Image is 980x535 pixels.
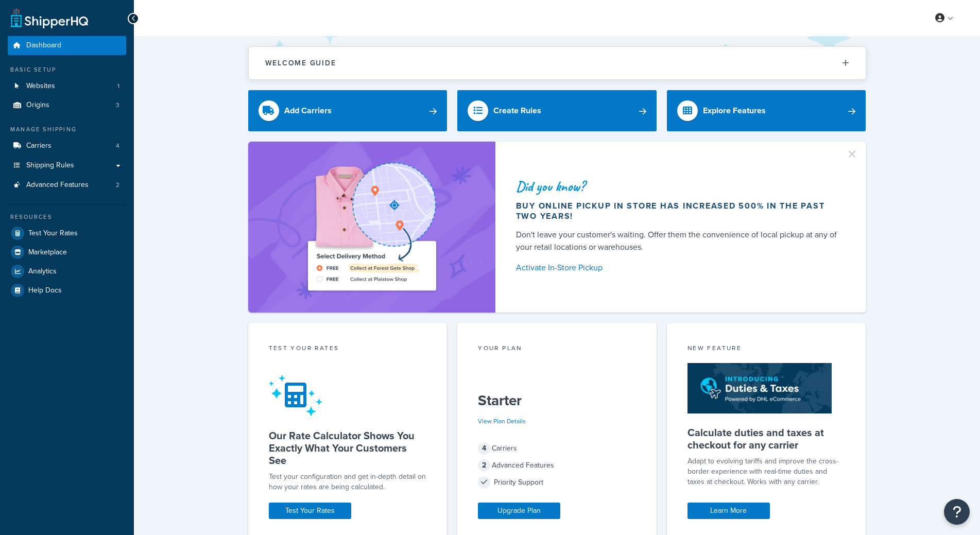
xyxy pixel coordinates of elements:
[28,229,78,238] span: Test Your Rates
[8,96,126,115] li: Origins
[478,475,636,490] div: Priority Support
[26,101,49,110] span: Origins
[478,343,636,355] div: Your Plan
[478,441,636,456] div: Carriers
[478,503,560,519] a: Upgrade Plan
[249,47,866,79] button: Welcome Guide
[116,101,119,110] span: 3
[478,417,526,426] a: View Plan Details
[8,176,126,195] a: Advanced Features2
[8,281,126,300] a: Help Docs
[8,136,126,156] a: Carriers4
[8,156,126,175] a: Shipping Rules
[478,442,490,455] span: 4
[26,41,61,50] span: Dashboard
[269,343,427,355] div: Test your rates
[478,459,490,472] span: 2
[116,142,119,150] span: 4
[26,142,51,150] span: Carriers
[248,90,448,131] a: Add Carriers
[269,429,427,467] h5: Our Rate Calculator Shows You Exactly What Your Customers See
[8,96,126,115] a: Origins3
[265,59,336,67] h2: Welcome Guide
[687,456,846,487] p: Adapt to evolving tariffs and improve the cross-border experience with real-time duties and taxes...
[8,243,126,262] a: Marketplace
[8,262,126,281] a: Analytics
[269,472,427,492] div: Test your configuration and get in-depth detail on how your rates are being calculated.
[8,213,126,221] div: Resources
[516,261,841,275] a: Activate In-Store Pickup
[703,103,766,118] div: Explore Features
[8,65,126,74] div: Basic Setup
[8,224,126,243] a: Test Your Rates
[478,392,636,409] h5: Starter
[478,458,636,473] div: Advanced Features
[8,77,126,96] li: Websites
[8,36,126,55] a: Dashboard
[28,248,67,257] span: Marketplace
[667,90,866,131] a: Explore Features
[26,82,55,91] span: Websites
[8,136,126,156] li: Carriers
[8,77,126,96] a: Websites1
[516,179,841,194] div: Did you know?
[116,181,119,189] span: 2
[8,176,126,195] li: Advanced Features
[493,103,541,118] div: Create Rules
[28,286,62,295] span: Help Docs
[516,229,841,253] div: Don't leave your customer's waiting. Offer them the convenience of local pickup at any of your re...
[8,125,126,134] div: Manage Shipping
[944,499,970,525] button: Open Resource Center
[117,82,119,91] span: 1
[457,90,657,131] a: Create Rules
[279,157,465,297] img: ad-shirt-map-b0359fc47e01cab431d101c4b569394f6a03f54285957d908178d52f29eb9668.png
[516,201,841,221] div: Buy online pickup in store has increased 500% in the past two years!
[28,267,57,276] span: Analytics
[26,181,89,189] span: Advanced Features
[687,343,846,355] div: New Feature
[687,503,770,519] a: Learn More
[26,161,74,170] span: Shipping Rules
[269,503,351,519] a: Test Your Rates
[687,426,846,451] h5: Calculate duties and taxes at checkout for any carrier
[284,103,332,118] div: Add Carriers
